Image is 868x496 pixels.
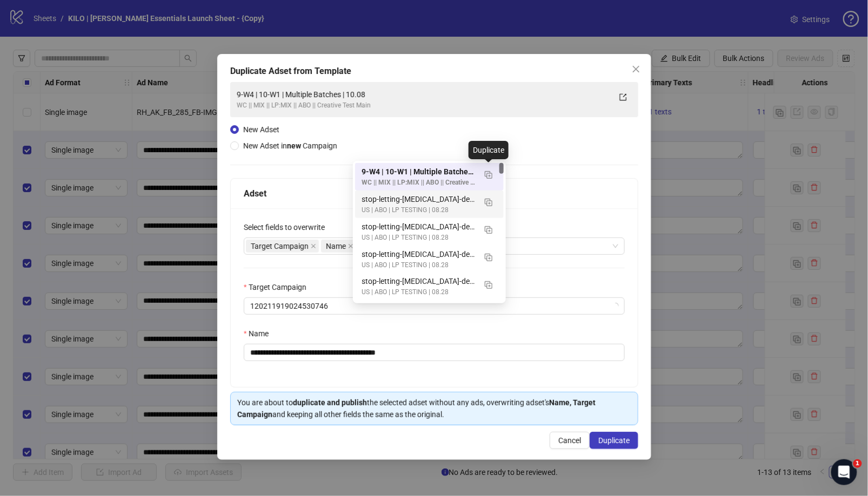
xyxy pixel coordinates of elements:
[243,141,337,150] span: New Adset in Campaign
[244,221,332,233] label: Select fields to overwrite
[362,248,476,260] div: stop-letting-[MEDICAL_DATA]-decide-what-you-wear | BP complexes ads | 10.06
[480,221,497,238] button: Duplicate
[362,287,476,297] div: US | ABO | LP TESTING | 08.28
[355,163,504,191] div: 9-W4 | 10-W1 | Multiple Batches | 10.08
[485,281,492,289] img: Duplicate
[469,141,509,159] div: Duplicate
[237,100,610,111] div: WC || MIX || LP:MIX || ABO || Creative Test Main
[362,178,476,188] div: WC || MIX || LP:MIX || ABO || Creative Test Main
[237,89,610,100] div: 9-W4 | 10-W1 | Multiple Batches | 10.08
[619,93,627,101] span: export
[480,193,497,210] button: Duplicate
[627,60,645,78] button: Close
[485,254,492,261] img: Duplicate
[244,344,625,361] input: Name
[237,398,596,419] strong: Name, Target Campaign
[558,436,581,445] span: Cancel
[348,243,353,249] span: close
[362,205,476,215] div: US | ABO | LP TESTING | 08.28
[480,275,497,293] button: Duplicate
[244,328,276,339] label: Name
[362,260,476,270] div: US | ABO | LP TESTING | 08.28
[246,240,319,253] span: Target Campaign
[485,171,492,179] img: Duplicate
[853,459,862,468] span: 1
[244,187,625,200] div: Adset
[598,436,630,445] span: Duplicate
[237,397,631,420] div: You are about to the selected adset without any ads, overwriting adset's and keeping all other fi...
[355,300,504,328] div: 10-W1 | 293_puffyface | 10.06
[362,221,476,233] div: stop-letting-[MEDICAL_DATA]-decide-what-you-wear | Legs ads | 10.08 | #1
[311,243,316,249] span: close
[480,248,497,266] button: Duplicate
[230,65,638,78] div: Duplicate Adset from Template
[251,240,309,252] span: Target Campaign
[550,432,590,449] button: Cancel
[244,281,313,293] label: Target Campaign
[485,199,492,206] img: Duplicate
[321,240,356,253] span: Name
[362,275,476,287] div: stop-letting-[MEDICAL_DATA]-decide-what-you-wear | Legs ads | 10.06
[362,233,476,243] div: US | ABO | LP TESTING | 08.28
[632,65,640,73] span: close
[250,298,618,314] span: 120211919024530746
[590,432,638,449] button: Duplicate
[485,226,492,234] img: Duplicate
[293,398,367,407] strong: duplicate and publish
[355,246,504,273] div: stop-letting-lipedema-decide-what-you-wear | BP complexes ads | 10.06
[355,191,504,218] div: stop-letting-lipedema-decide-what-you-wear | Legs ads | 10.08 | #2
[287,141,301,150] strong: new
[831,459,857,485] iframe: Intercom live chat
[355,218,504,246] div: stop-letting-lipedema-decide-what-you-wear | Legs ads | 10.08 | #1
[362,166,476,178] div: 9-W4 | 10-W1 | Multiple Batches | 10.08
[362,193,476,205] div: stop-letting-[MEDICAL_DATA]-decide-what-you-wear | Legs ads | 10.08 | #2
[243,125,279,134] span: New Adset
[480,166,497,183] button: Duplicate
[355,273,504,300] div: stop-letting-lipedema-decide-what-you-wear | Legs ads | 10.06
[326,240,346,252] span: Name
